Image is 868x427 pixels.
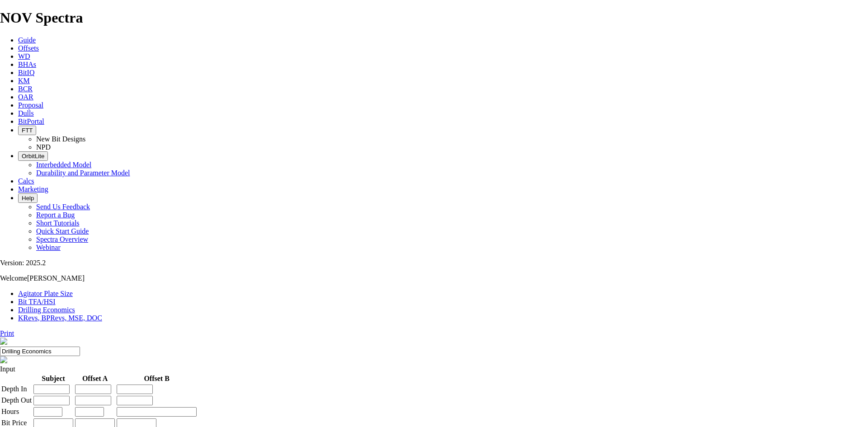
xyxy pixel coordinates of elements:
button: Help [18,193,38,203]
button: OrbitLite [18,151,48,161]
a: BCR [18,85,33,93]
th: Offset B [116,374,197,383]
a: BHAs [18,61,36,68]
span: OrbitLite [22,153,44,160]
a: KM [18,77,30,84]
a: BitPortal [18,117,44,125]
a: Proposal [18,101,43,109]
a: NPD [36,143,51,151]
a: New Bit Designs [36,135,85,143]
a: Calcs [18,177,34,185]
th: Subject [33,374,74,383]
a: Webinar [36,244,61,251]
td: Depth In [1,384,32,394]
a: Durability and Parameter Model [36,169,130,177]
a: Marketing [18,185,48,193]
a: Offsets [18,44,39,52]
td: Hours [1,407,32,417]
a: Interbedded Model [36,161,91,169]
a: Spectra Overview [36,235,88,243]
a: Report a Bug [36,211,75,219]
a: BitIQ [18,69,34,76]
a: Send Us Feedback [36,203,90,211]
a: Agitator Plate Size [18,290,73,297]
button: FTT [18,126,36,135]
a: Drilling Economics [18,306,75,314]
span: FTT [22,127,33,134]
a: Guide [18,36,36,44]
a: KRevs, BPRevs, MSE, DOC [18,314,102,322]
a: WD [18,52,30,60]
a: Quick Start Guide [36,227,89,235]
span: Help [22,195,34,202]
a: Short Tutorials [36,219,80,227]
td: Depth Out [1,395,32,406]
a: Bit TFA/HSI [18,298,56,305]
th: Offset A [75,374,115,383]
a: Dulls [18,109,34,117]
a: OAR [18,93,33,101]
span: [PERSON_NAME] [27,274,85,282]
